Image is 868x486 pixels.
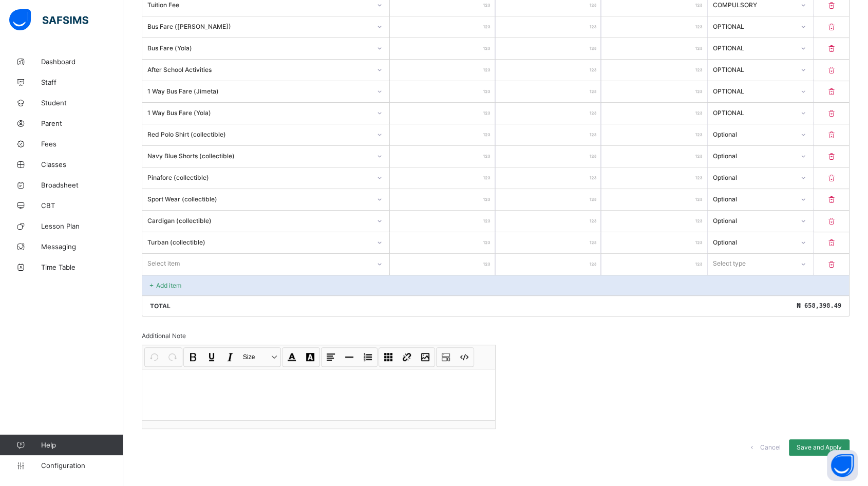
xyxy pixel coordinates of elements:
[713,65,795,73] div: OPTIONAL
[713,44,795,51] div: OPTIONAL
[713,130,795,138] div: Optional
[713,195,795,202] div: Optional
[9,9,88,31] img: safsims
[147,254,180,273] div: Select item
[41,78,123,86] span: Staff
[145,348,163,366] button: Undo
[147,65,371,73] div: After School Activities
[760,443,781,451] span: Cancel
[147,87,371,95] div: 1 Way Bus Fare (Jimeta)
[147,44,371,51] div: Bus Fare (Yola)
[203,348,220,366] button: Underline
[41,242,123,251] span: Messaging
[380,348,397,366] button: Table
[359,348,376,366] button: List
[713,254,746,273] div: Select type
[41,263,123,271] span: Time Table
[713,1,795,8] div: COMPULSORY
[713,173,795,181] div: Optional
[142,332,186,340] span: Additional Note
[797,443,842,451] span: Save and Apply
[147,173,371,181] div: Pinafore (collectible)
[398,348,416,366] button: Link
[41,441,123,449] span: Help
[147,1,371,8] div: Tuition Fee
[221,348,239,366] button: Italic
[147,195,371,202] div: Sport Wear (collectible)
[827,450,858,481] button: Open asap
[147,152,371,159] div: Navy Blue Shorts (collectible)
[41,119,123,127] span: Parent
[713,22,795,30] div: OPTIONAL
[41,222,123,230] span: Lesson Plan
[301,348,319,366] button: Highlight Color
[713,238,795,246] div: Optional
[41,201,123,210] span: CBT
[147,22,371,30] div: Bus Fare ([PERSON_NAME])
[283,348,300,366] button: Font Color
[713,216,795,224] div: Optional
[147,130,371,138] div: Red Polo Shirt (collectible)
[41,181,123,189] span: Broadsheet
[150,302,171,310] p: Total
[341,348,358,366] button: Horizontal line
[147,108,371,116] div: 1 Way Bus Fare (Yola)
[41,140,123,148] span: Fees
[713,152,795,159] div: Optional
[41,461,123,470] span: Configuration
[41,58,123,66] span: Dashboard
[41,160,123,169] span: Classes
[797,302,841,309] span: ₦ 658,398.49
[147,216,371,224] div: Cardigan (collectible)
[713,108,795,116] div: OPTIONAL
[184,348,202,366] button: Bold
[156,282,181,289] p: Add item
[456,348,473,366] button: Code view
[41,99,123,107] span: Student
[164,348,181,366] button: Redo
[437,348,455,366] button: Show blocks
[713,87,795,95] div: OPTIONAL
[417,348,434,366] button: Image
[240,348,280,366] button: Size
[322,348,339,366] button: Align
[147,238,371,246] div: Turban (collectible)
